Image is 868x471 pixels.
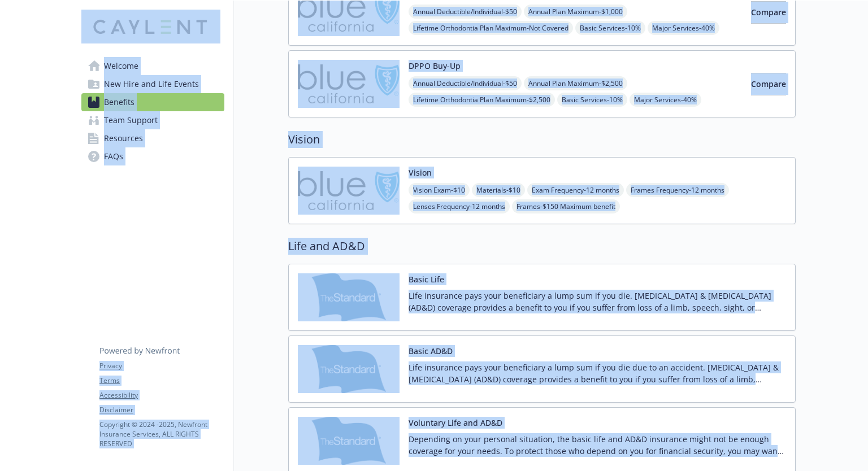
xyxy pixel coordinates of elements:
[409,345,453,357] button: Basic AD&D
[99,420,224,448] p: Copyright © 2024 - 2025 , Newfront Insurance Services, ALL RIGHTS RESERVED
[626,183,729,197] span: Frames Frequency - 12 months
[288,131,796,148] h2: Vision
[99,390,224,400] a: Accessibility
[81,111,224,129] a: Team Support
[648,21,719,35] span: Major Services - 40%
[557,93,627,107] span: Basic Services - 10%
[409,290,786,313] p: Life insurance pays your beneficiary a lump sum if you die. [MEDICAL_DATA] & [MEDICAL_DATA] (AD&D...
[751,78,786,89] span: Compare
[298,345,400,393] img: Standard Insurance Company carrier logo
[409,183,470,197] span: Vision Exam - $10
[524,5,627,19] span: Annual Plan Maximum - $1,000
[409,60,461,72] button: DPPO Buy-Up
[104,93,134,111] span: Benefits
[751,73,786,95] button: Compare
[527,183,624,197] span: Exam Frequency - 12 months
[524,76,627,90] span: Annual Plan Maximum - $2,500
[104,129,143,147] span: Resources
[409,76,522,90] span: Annual Deductible/Individual - $50
[99,361,224,371] a: Privacy
[409,167,432,178] button: Vision
[298,60,400,108] img: Blue Shield of California carrier logo
[99,405,224,415] a: Disclaimer
[81,147,224,165] a: FAQs
[298,167,400,215] img: Blue Shield of California carrier logo
[409,433,786,457] p: Depending on your personal situation, the basic life and AD&D insurance might not be enough cover...
[104,75,199,93] span: New Hire and Life Events
[751,7,786,18] span: Compare
[81,57,224,75] a: Welcome
[104,111,158,129] span: Team Support
[298,273,400,321] img: Standard Insurance Company carrier logo
[512,199,620,213] span: Frames - $150 Maximum benefit
[99,376,224,386] a: Terms
[409,199,510,213] span: Lenses Frequency - 12 months
[104,147,123,165] span: FAQs
[81,93,224,111] a: Benefits
[104,57,138,75] span: Welcome
[409,93,555,107] span: Lifetime Orthodontia Plan Maximum - $2,500
[630,93,701,107] span: Major Services - 40%
[288,238,796,255] h2: Life and AD&D
[409,5,522,19] span: Annual Deductible/Individual - $50
[472,183,525,197] span: Materials - $10
[298,417,400,465] img: Standard Insurance Company carrier logo
[751,1,786,24] button: Compare
[575,21,645,35] span: Basic Services - 10%
[409,273,444,285] button: Basic Life
[81,129,224,147] a: Resources
[81,75,224,93] a: New Hire and Life Events
[409,21,573,35] span: Lifetime Orthodontia Plan Maximum - Not Covered
[409,361,786,385] p: Life insurance pays your beneficiary a lump sum if you die due to an accident. [MEDICAL_DATA] & [...
[409,417,502,429] button: Voluntary Life and AD&D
